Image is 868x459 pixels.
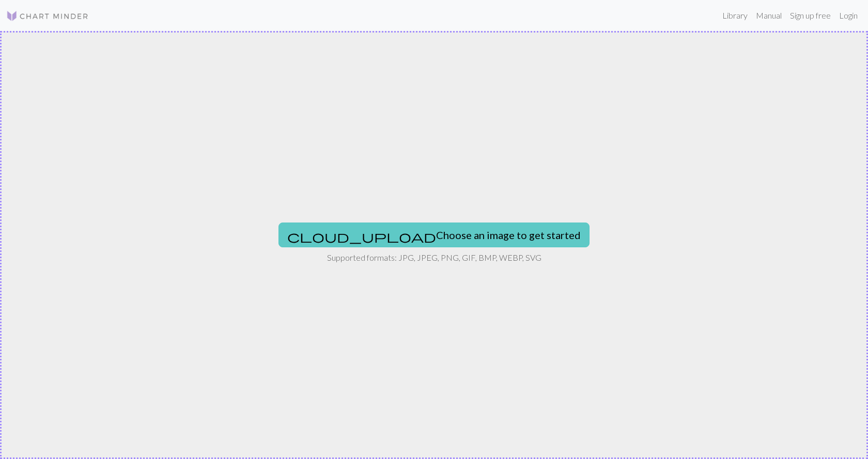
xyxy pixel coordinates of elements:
[752,5,786,26] a: Manual
[287,229,436,244] span: cloud_upload
[835,5,862,26] a: Login
[718,5,752,26] a: Library
[786,5,835,26] a: Sign up free
[327,251,541,264] p: Supported formats: JPG, JPEG, PNG, GIF, BMP, WEBP, SVG
[278,223,590,247] button: Choose an image to get started
[6,10,89,22] img: Logo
